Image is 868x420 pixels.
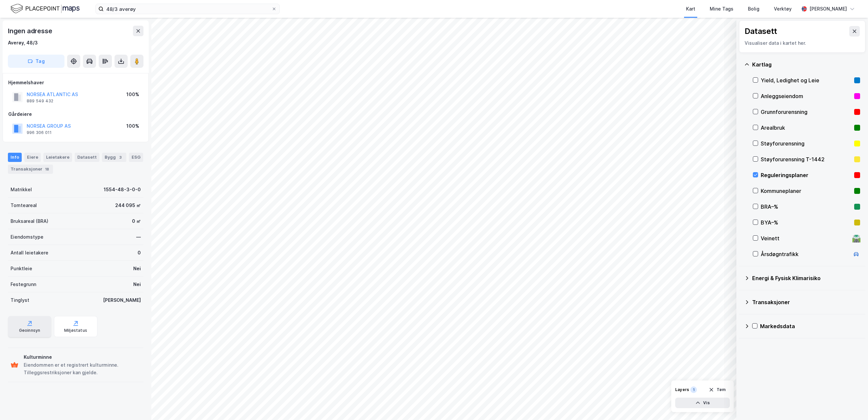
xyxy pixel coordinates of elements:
div: Kartlag [752,61,860,68]
div: Kommuneplaner [761,187,852,195]
div: Info [8,153,22,162]
div: Årsdøgntrafikk [761,250,850,258]
div: BYA–% [761,219,852,226]
div: Festegrunn [11,280,36,288]
div: ESG [129,153,143,162]
div: Kart [686,5,695,13]
button: Vis [675,398,730,408]
div: Verktøy [774,5,792,13]
div: Punktleie [11,265,32,273]
div: Ingen adresse [8,26,53,36]
div: Geoinnsyn [19,328,40,333]
div: Gårdeiere [8,110,143,118]
div: Eiendommen er et registrert kulturminne. Tilleggsrestriksjoner kan gjelde. [24,361,141,377]
div: Matrikkel [11,186,32,194]
div: Energi & Fysisk Klimarisiko [752,274,860,282]
div: 3 [117,154,124,161]
div: Eiendomstype [11,233,43,241]
div: Transaksjoner [8,165,53,174]
div: Antall leietakere [11,249,48,257]
div: 🛣️ [852,234,861,243]
div: Miljøstatus [64,328,87,333]
div: Bruksareal (BRA) [11,217,48,225]
div: Datasett [75,153,99,162]
div: Grunnforurensning [761,108,852,116]
div: 18 [44,166,50,172]
div: 889 549 432 [27,98,53,104]
div: Anleggseiendom [761,92,852,100]
div: Transaksjoner [752,298,860,306]
input: Søk på adresse, matrikkel, gårdeiere, leietakere eller personer [104,4,271,14]
div: Hjemmelshaver [8,79,143,87]
div: Markedsdata [760,322,860,330]
div: 0 [138,249,141,257]
img: logo.f888ab2527a4732fd821a326f86c7f29.svg [11,3,80,14]
div: 1554-48-3-0-0 [104,186,141,194]
div: Leietakere [43,153,72,162]
div: 996 306 011 [27,130,52,135]
div: Nei [133,280,141,288]
div: Mine Tags [710,5,733,13]
button: Tag [8,55,64,68]
div: 100% [126,122,139,130]
div: 244 095 ㎡ [115,201,141,209]
div: BRA–% [761,203,852,211]
div: Reguleringsplaner [761,171,852,179]
div: Averøy, 48/3 [8,39,38,47]
div: 100% [126,91,139,98]
div: Støyforurensning [761,140,852,147]
div: [PERSON_NAME] [103,296,141,304]
iframe: Chat Widget [835,388,868,420]
button: Tøm [704,384,730,395]
div: Tomteareal [11,201,37,209]
div: Tinglyst [11,296,29,304]
div: Eiere [24,153,41,162]
div: Layers [675,387,689,392]
div: Bygg [102,153,126,162]
div: Yield, Ledighet og Leie [761,76,852,84]
div: [PERSON_NAME] [809,5,847,13]
div: Datasett [745,26,777,37]
div: Nei [133,265,141,273]
div: — [136,233,141,241]
div: Veinett [761,234,850,242]
div: Bolig [748,5,759,13]
div: Støyforurensning T-1442 [761,155,852,163]
div: 1 [690,386,697,393]
div: Visualiser data i kartet her. [745,39,860,47]
div: Kulturminne [24,353,141,361]
div: Arealbruk [761,124,852,132]
div: 0 ㎡ [132,217,141,225]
